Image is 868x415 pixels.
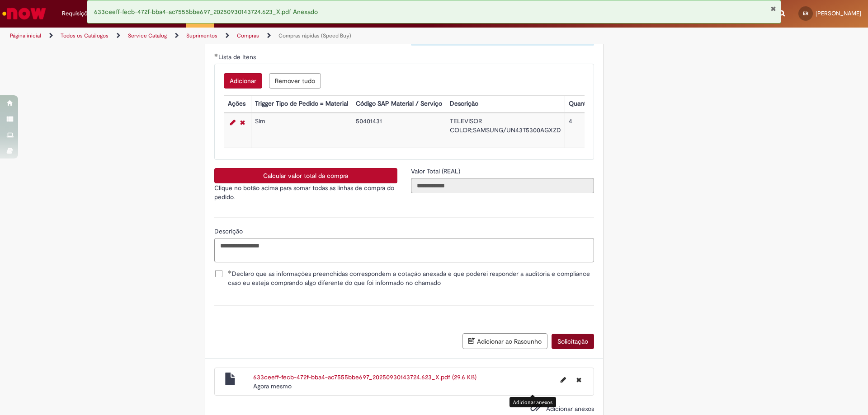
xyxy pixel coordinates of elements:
th: Ações [224,96,251,112]
button: Add a row for Lista de Itens [224,73,262,89]
a: Service Catalog [128,32,167,39]
a: Compras [237,32,259,39]
span: Somente leitura - Valor Total (REAL) [411,167,462,175]
span: Agora mesmo [253,382,292,390]
a: 633ceeff-fecb-472f-bba4-ac7555bbe697_20250930143724.623_X.pdf (29.6 KB) [253,373,476,381]
span: Descrição [214,227,245,235]
a: Todos os Catálogos [61,32,108,39]
span: Requisições [62,9,94,18]
a: Remover linha 1 [238,117,247,128]
span: Obrigatório Preenchido [214,53,218,57]
button: Fechar Notificação [770,5,776,12]
span: ER [803,10,808,16]
a: Editar Linha 1 [228,117,238,128]
button: Calcular valor total da compra [214,168,397,183]
img: ServiceNow [1,5,47,23]
span: [PERSON_NAME] [816,9,861,17]
span: Lista de Itens [218,53,258,61]
ul: Trilhas de página [7,28,572,44]
th: Trigger Tipo de Pedido = Material [251,96,352,112]
a: Compras rápidas (Speed Buy) [278,32,351,39]
time: 30/09/2025 13:42:55 [253,382,292,390]
span: Obrigatório Preenchido [228,270,232,274]
span: 633ceeff-fecb-472f-bba4-ac7555bbe697_20250930143724.623_X.pdf Anexado [94,8,318,16]
th: Código SAP Material / Serviço [352,96,446,112]
td: 4 [565,113,605,148]
div: Adicionar anexos [509,397,556,407]
textarea: Descrição [214,238,594,262]
button: Editar nome de arquivo 633ceeff-fecb-472f-bba4-ac7555bbe697_20250930143724.623_X.pdf [555,373,571,387]
button: Remove all rows for Lista de Itens [269,73,321,89]
th: Quantidade [565,96,605,112]
span: Declaro que as informações preenchidas correspondem a cotação anexada e que poderei responder a a... [228,269,594,287]
a: Página inicial [10,32,41,39]
button: Adicionar ao Rascunho [462,333,547,349]
button: Solicitação [552,334,594,349]
th: Descrição [446,96,565,112]
td: 50401431 [352,113,446,148]
td: Sim [251,113,352,148]
label: Somente leitura - Valor Total (REAL) [411,167,462,176]
button: Excluir 633ceeff-fecb-472f-bba4-ac7555bbe697_20250930143724.623_X.pdf [571,373,587,387]
span: Adicionar anexos [546,405,594,413]
input: Valor Total (REAL) [411,178,594,193]
p: Clique no botão acima para somar todas as linhas de compra do pedido. [214,183,397,201]
td: TELEVISOR COLOR;SAMSUNG/UN43T5300AGXZD [446,113,565,148]
a: Suprimentos [186,32,217,39]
